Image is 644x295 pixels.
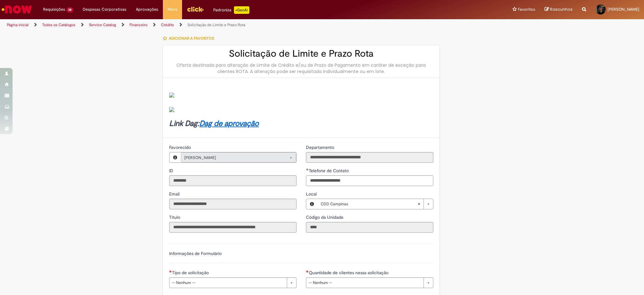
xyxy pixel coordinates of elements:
[163,32,218,45] button: Adicionar a Favoritos
[169,62,433,75] div: Oferta destinada para alteração de Limite de Crédito e/ou de Prazo de Pagamento em caráter de exc...
[518,6,535,13] span: Favoritos
[5,19,425,31] ul: Trilhas de página
[309,278,420,288] span: -- Nenhum --
[83,6,126,13] span: Despesas Corporativas
[309,168,350,173] span: Telefone de Contato
[169,199,297,209] input: Email
[169,167,175,174] label: Somente leitura - ID
[169,175,297,186] input: ID
[169,36,214,41] span: Adicionar a Favoritos
[199,119,259,128] a: Dag de aprovação
[213,6,249,14] div: Padroniza
[184,153,280,163] span: [PERSON_NAME]
[169,251,222,256] label: Informações de Formulário
[306,214,345,220] label: Somente leitura - Código da Unidade
[89,22,116,27] a: Service Catalog
[169,214,181,220] span: Somente leitura - Título
[168,6,177,13] span: More
[234,6,249,14] p: +GenAi
[306,168,309,171] span: Obrigatório Preenchido
[187,22,245,27] a: Solicitação de Limite e Prazo Rota
[608,7,639,12] span: [PERSON_NAME]
[172,270,210,275] span: Tipo de solicitação
[136,6,158,13] span: Aprovações
[306,145,336,150] span: Somente leitura - Departamento
[169,145,192,150] span: Somente leitura - Favorecido
[169,222,297,233] input: Título
[169,48,433,59] h2: Solicitação de Limite e Prazo Rota
[42,22,75,27] a: Todos os Catálogos
[169,270,172,273] span: Necessários
[161,22,174,27] a: Crédito
[169,214,181,220] label: Somente leitura - Título
[1,3,33,16] img: ServiceNow
[306,222,433,233] input: Código da Unidade
[414,199,424,209] abbr: Limpar campo Local
[169,93,174,98] img: sys_attachment.do
[306,191,318,197] span: Local
[169,152,181,162] button: Favorecido, Visualizar este registro Gabriel Braga Diniz
[187,4,204,14] img: click_logo_yellow_360x200.png
[169,168,175,173] span: Somente leitura - ID
[321,199,417,209] span: CDD Campinas
[306,175,433,186] input: Telefone de Contato
[169,107,174,112] img: sys_attachment.do
[306,214,345,220] span: Somente leitura - Código da Unidade
[169,191,181,197] label: Somente leitura - Email
[7,22,29,27] a: Página inicial
[306,270,309,273] span: Necessários
[306,144,336,150] label: Somente leitura - Departamento
[550,6,573,12] span: Rascunhos
[306,199,318,209] button: Local, Visualizar este registro CDD Campinas
[66,7,73,13] span: 38
[43,6,65,13] span: Requisições
[545,7,573,13] a: Rascunhos
[318,199,433,209] a: CDD CampinasLimpar campo Local
[309,270,390,275] span: Quantidade de clientes nessa solicitação
[169,119,259,128] strong: Link Dag:
[181,152,296,162] a: [PERSON_NAME]Limpar campo Favorecido
[306,152,433,163] input: Departamento
[172,278,284,288] span: -- Nenhum --
[130,22,147,27] a: Financeiro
